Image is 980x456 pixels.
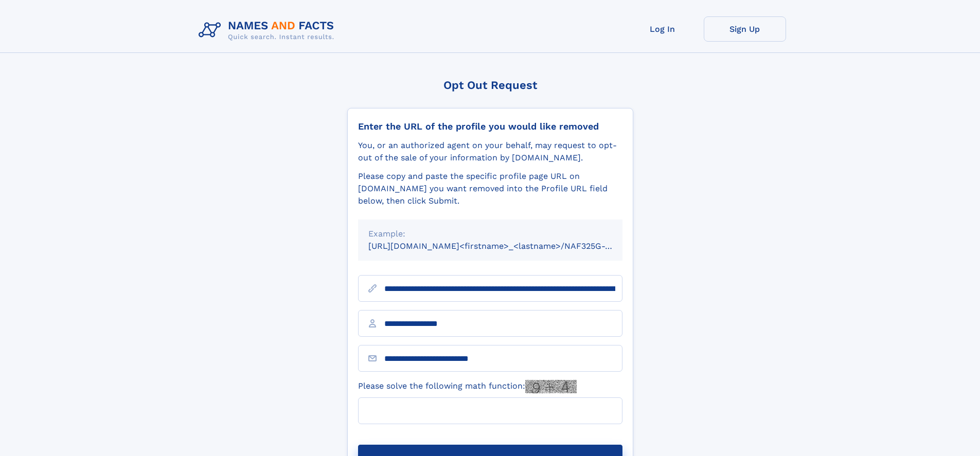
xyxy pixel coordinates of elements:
div: Please copy and paste the specific profile page URL on [DOMAIN_NAME] you want removed into the Pr... [358,170,622,207]
a: Log In [621,16,704,42]
div: You, or an authorized agent on your behalf, may request to opt-out of the sale of your informatio... [358,139,622,164]
label: Please solve the following math function: [358,380,577,393]
a: Sign Up [704,16,786,42]
div: Enter the URL of the profile you would like removed [358,121,622,132]
img: Logo Names and Facts [194,16,343,44]
div: Opt Out Request [347,79,633,92]
div: Example: [368,228,612,240]
small: [URL][DOMAIN_NAME]<firstname>_<lastname>/NAF325G-xxxxxxxx [368,241,642,251]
